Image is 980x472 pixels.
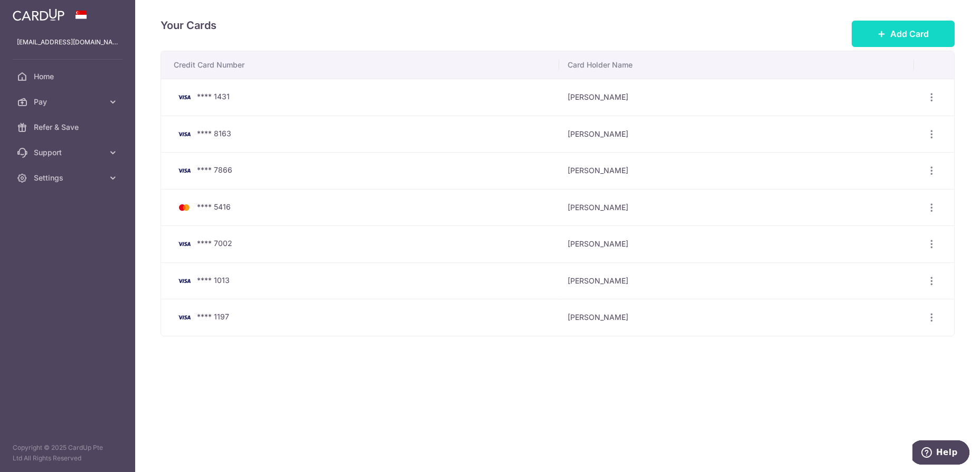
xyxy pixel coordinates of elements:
span: Refer & Save [34,122,103,133]
span: Home [34,71,103,82]
img: Bank Card [174,128,195,140]
td: [PERSON_NAME] [559,262,914,299]
iframe: Opens a widget where you can find more information [912,440,969,467]
img: Bank Card [174,275,195,287]
h4: Your Cards [161,17,216,34]
td: [PERSON_NAME] [559,299,914,336]
td: [PERSON_NAME] [559,225,914,262]
img: Bank Card [174,311,195,324]
td: [PERSON_NAME] [559,189,914,226]
img: Bank Card [174,201,195,214]
td: [PERSON_NAME] [559,152,914,189]
img: Bank Card [174,164,195,177]
span: Help [24,7,45,17]
img: Bank Card [174,238,195,250]
span: Pay [34,97,103,107]
span: Settings [34,173,103,183]
th: Credit Card Number [161,51,559,79]
img: Bank Card [174,91,195,103]
button: Add Card [852,21,955,47]
th: Card Holder Name [559,51,914,79]
span: Add Card [890,27,929,40]
span: Support [34,147,103,158]
td: [PERSON_NAME] [559,79,914,116]
p: [EMAIL_ADDRESS][DOMAIN_NAME] [17,37,118,48]
img: CardUp [13,8,64,21]
td: [PERSON_NAME] [559,116,914,153]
